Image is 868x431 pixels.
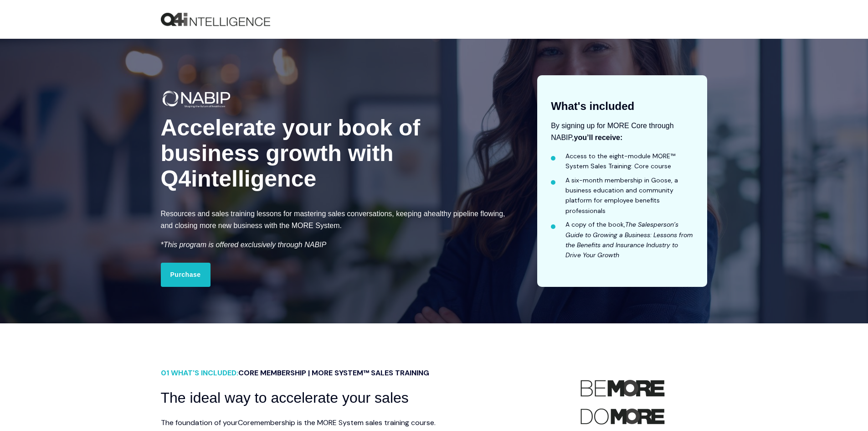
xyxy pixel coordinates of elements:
h3: The ideal way to accelerate your sales [161,386,474,410]
a: Purchase [161,263,211,286]
li: A six-month membership in Goose, a business education and community platform for employee benefit... [565,175,693,216]
span: CORE MEMBERSHIP | MORE SYSTEM™ SALES TRAINING [238,368,429,378]
em: *This program is offered exclusively through NABIP [161,241,327,249]
p: By signing up for MORE Core through NABIP, [551,120,693,144]
img: NABIP_Logos_Logo 1_White-1 [161,89,232,110]
strong: you’ll receive: [574,134,623,141]
p: Resources and sales training lessons for mastering sales conversations, keeping a [161,208,519,232]
li: A copy of the book, [565,219,693,260]
span: Core [238,418,254,427]
p: The foundation of your membership is the MORE System sales training course. [161,417,474,429]
li: Access to the eight-module MORE™ System Sales Training: Core course [565,151,693,171]
div: What's included [551,102,634,111]
em: The Salesperson’s Guide to Growing a Business: Lessons from the Benefits and Insurance Industry t... [565,220,693,259]
div: Accelerate your book of business growth with Q4intelligence [161,115,519,192]
a: Back to Home [161,13,270,26]
strong: 01 WHAT'S INCLUDED: [161,368,429,378]
img: Q4intelligence, LLC logo [161,13,270,26]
